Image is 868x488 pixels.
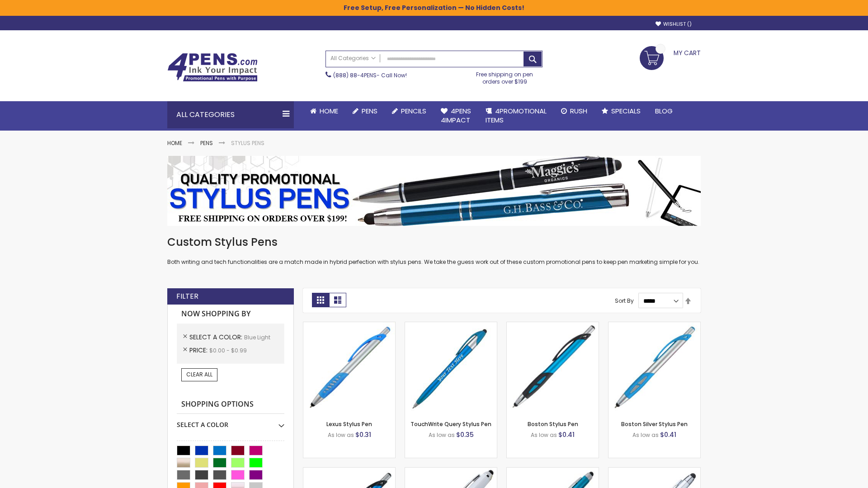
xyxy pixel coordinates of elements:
[189,346,209,355] span: Price
[434,101,478,131] a: 4Pens4impact
[209,347,247,354] span: $0.00 - $0.99
[478,101,554,131] a: 4PROMOTIONALITEMS
[621,420,688,428] a: Boston Silver Stylus Pen
[648,101,680,121] a: Blog
[405,322,497,414] img: TouchWrite Query Stylus Pen-Blue Light
[328,431,354,439] span: As low as
[167,235,701,249] h1: Custom Stylus Pens
[660,430,676,439] span: $0.41
[655,106,673,116] span: Blog
[303,101,345,121] a: Home
[189,333,244,342] span: Select A Color
[656,21,692,28] a: Wishlist
[401,106,426,116] span: Pencils
[528,420,578,428] a: Boston Stylus Pen
[177,414,284,429] div: Select A Color
[326,51,380,66] a: All Categories
[181,368,217,381] a: Clear All
[609,322,700,329] a: Boston Silver Stylus Pen-Blue - Light
[467,67,543,85] div: Free shipping on pen orders over $199
[611,106,641,116] span: Specials
[345,101,385,121] a: Pens
[326,420,372,428] a: Lexus Stylus Pen
[167,156,701,226] img: Stylus Pens
[167,235,701,266] div: Both writing and tech functionalities are a match made in hybrid perfection with stylus pens. We ...
[333,71,377,79] a: (888) 88-4PENS
[554,101,594,121] a: Rush
[632,431,659,439] span: As low as
[177,305,284,324] strong: Now Shopping by
[177,395,284,414] strong: Shopping Options
[609,467,700,475] a: Silver Cool Grip Stylus Pen-Blue - Light
[441,106,471,125] span: 4Pens 4impact
[244,333,270,341] span: Blue Light
[176,291,198,301] strong: Filter
[186,371,212,378] span: Clear All
[303,322,395,329] a: Lexus Stylus Pen-Blue - Light
[507,467,599,475] a: Lory Metallic Stylus Pen-Blue - Light
[486,106,547,125] span: 4PROMOTIONAL ITEMS
[385,101,434,121] a: Pencils
[231,139,264,147] strong: Stylus Pens
[531,431,557,439] span: As low as
[609,322,700,414] img: Boston Silver Stylus Pen-Blue - Light
[330,55,376,62] span: All Categories
[362,106,377,116] span: Pens
[167,101,294,128] div: All Categories
[615,297,634,305] label: Sort By
[410,420,491,428] a: TouchWrite Query Stylus Pen
[312,293,329,307] strong: Grid
[303,322,395,414] img: Lexus Stylus Pen-Blue - Light
[355,430,371,439] span: $0.31
[570,106,587,116] span: Rush
[333,71,407,79] span: - Call Now!
[594,101,648,121] a: Specials
[167,53,258,82] img: 4Pens Custom Pens and Promotional Products
[167,139,182,147] a: Home
[200,139,213,147] a: Pens
[429,431,455,439] span: As low as
[405,467,497,475] a: Kimberly Logo Stylus Pens-LT-Blue
[456,430,474,439] span: $0.35
[507,322,599,414] img: Boston Stylus Pen-Blue - Light
[303,467,395,475] a: Lexus Metallic Stylus Pen-Blue - Light
[558,430,575,439] span: $0.41
[320,106,338,116] span: Home
[507,322,599,329] a: Boston Stylus Pen-Blue - Light
[405,322,497,329] a: TouchWrite Query Stylus Pen-Blue Light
